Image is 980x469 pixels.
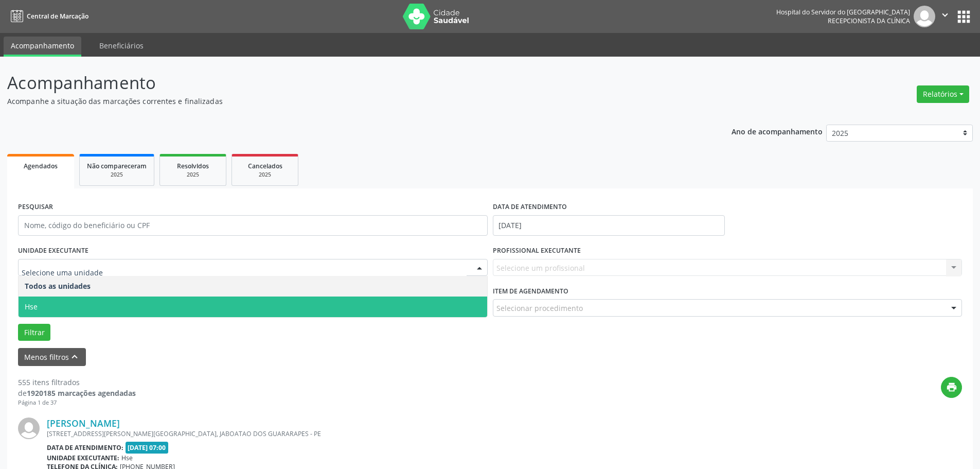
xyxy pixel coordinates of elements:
[955,8,973,26] button: apps
[4,37,81,57] a: Acompanhamento
[18,324,50,341] button: Filtrar
[914,6,935,27] img: img
[493,199,567,215] label: DATA DE ATENDIMENTO
[25,302,38,311] span: Hse
[69,351,80,362] i: keyboard_arrow_up
[177,162,209,170] span: Resolvidos
[47,429,808,438] div: [STREET_ADDRESS][PERSON_NAME][GEOGRAPHIC_DATA], JABOATAO DOS GUARARAPES - PE
[18,388,136,398] div: de
[18,377,136,388] div: 555 itens filtrados
[248,162,282,170] span: Cancelados
[22,263,467,283] input: Selecione uma unidade
[7,8,88,25] a: Central de Marcação
[24,162,58,170] span: Agendados
[27,12,88,21] span: Central de Marcação
[18,348,86,366] button: Menos filtroskeyboard_arrow_up
[25,281,91,291] span: Todos as unidades
[493,243,581,259] label: PROFISSIONAL EXECUTANTE
[47,454,119,462] b: Unidade executante:
[87,162,147,170] span: Não compareceram
[935,6,955,27] button: 
[92,37,151,55] a: Beneficiários
[87,171,147,179] div: 2025
[47,443,123,452] b: Data de atendimento:
[18,215,488,236] input: Nome, código do beneficiário ou CPF
[732,125,823,137] p: Ano de acompanhamento
[121,454,133,462] span: Hse
[18,398,136,407] div: Página 1 de 37
[496,303,583,314] span: Selecionar procedimento
[946,381,957,393] i: print
[167,171,219,179] div: 2025
[18,243,88,259] label: UNIDADE EXECUTANTE
[18,199,53,215] label: PESQUISAR
[126,442,169,454] span: [DATE] 07:00
[239,171,291,179] div: 2025
[7,70,683,96] p: Acompanhamento
[493,215,725,236] input: Selecione um intervalo
[7,96,683,107] p: Acompanhe a situação das marcações correntes e finalizadas
[941,377,962,398] button: print
[27,388,136,398] strong: 1920185 marcações agendadas
[917,85,969,103] button: Relatórios
[47,418,120,429] a: [PERSON_NAME]
[776,8,910,16] div: Hospital do Servidor do [GEOGRAPHIC_DATA]
[828,16,910,25] span: Recepcionista da clínica
[18,418,40,439] img: img
[493,283,568,299] label: Item de agendamento
[939,9,951,21] i: 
